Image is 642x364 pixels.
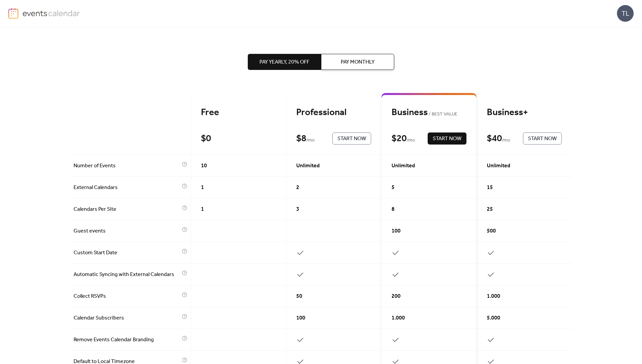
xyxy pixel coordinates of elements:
span: 3 [296,205,299,213]
span: 10 [201,162,207,170]
span: Unlimited [296,162,320,170]
span: 1 [201,205,204,213]
span: Start Now [433,135,461,143]
span: Remove Events Calendar Branding [74,336,180,344]
span: 1 [201,184,204,192]
img: logo [8,8,18,19]
span: / mo [502,136,510,145]
span: Guest events [74,227,180,235]
span: 25 [487,205,493,213]
span: 2 [296,184,299,192]
span: 200 [392,292,401,300]
span: Start Now [337,135,366,143]
button: Start Now [332,132,371,145]
span: 1.000 [487,292,500,300]
div: Business+ [487,107,562,118]
span: 1.000 [392,314,405,322]
button: Start Now [523,132,562,145]
button: Start Now [428,132,466,145]
div: Business [392,107,466,118]
span: Unlimited [392,162,415,170]
div: TL [617,5,634,22]
span: Calendars Per Site [74,205,180,213]
div: $ 0 [201,133,211,145]
span: 5.000 [487,314,500,322]
span: 100 [392,227,401,235]
div: Professional [296,107,371,118]
button: Pay Monthly [321,54,394,70]
span: Pay Yearly, 20% off [259,58,309,66]
button: Pay Yearly, 20% off [248,54,321,70]
span: Automatic Syncing with External Calendars [74,271,180,279]
span: Collect RSVPs [74,292,180,300]
span: / mo [306,136,315,145]
span: Number of Events [74,162,180,170]
span: BEST VALUE [428,110,457,118]
span: Start Now [528,135,557,143]
span: 5 [392,184,395,192]
div: Free [201,107,276,118]
div: $ 8 [296,133,306,145]
span: 8 [392,205,395,213]
span: External Calendars [74,184,180,192]
span: 500 [487,227,496,235]
span: Unlimited [487,162,510,170]
span: / mo [407,136,415,145]
span: 100 [296,314,305,322]
div: $ 20 [392,133,407,145]
span: Calendar Subscribers [74,314,180,322]
img: logo-type [22,8,80,18]
span: 15 [487,184,493,192]
span: Custom Start Date [74,249,180,257]
span: 50 [296,292,302,300]
span: Pay Monthly [341,58,374,66]
div: $ 40 [487,133,502,145]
